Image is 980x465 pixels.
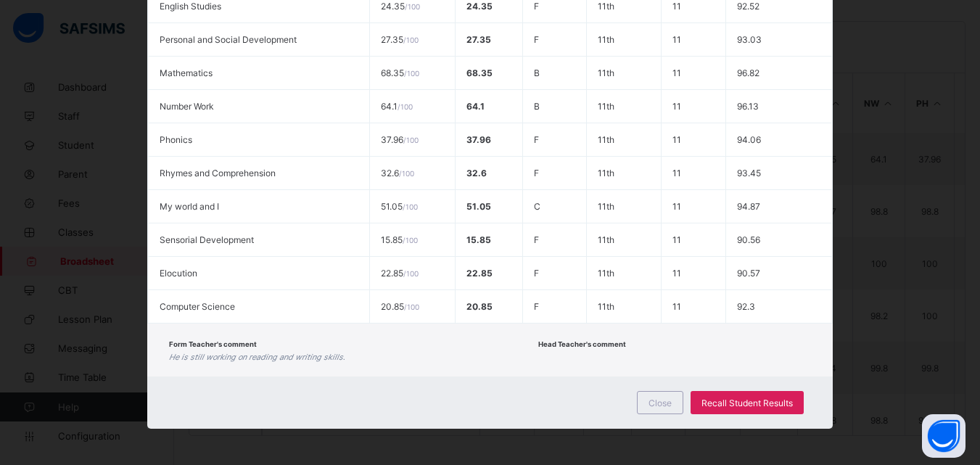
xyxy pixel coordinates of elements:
[598,268,614,279] span: 11th
[737,134,761,145] span: 94.06
[399,169,414,178] span: / 100
[672,301,681,312] span: 11
[160,168,276,178] span: Rhymes and Comprehension
[672,268,681,279] span: 11
[381,168,414,178] span: 32.6
[381,101,413,112] span: 64.1
[160,34,297,45] span: Personal and Social Development
[403,136,419,144] span: / 100
[538,340,626,348] span: Head Teacher's comment
[466,101,485,112] span: 64.1
[169,353,345,362] i: He is still working on reading and writing skills.
[534,201,540,212] span: C
[403,202,418,211] span: / 100
[381,268,419,279] span: 22.85
[381,67,419,78] span: 68.35
[534,234,539,245] span: F
[598,101,614,112] span: 11th
[672,1,681,12] span: 11
[160,268,197,279] span: Elocution
[534,301,539,312] span: F
[534,67,540,78] span: B
[381,201,418,212] span: 51.05
[672,134,681,145] span: 11
[381,1,420,12] span: 24.35
[534,268,539,279] span: F
[598,134,614,145] span: 11th
[737,268,760,279] span: 90.57
[466,67,493,78] span: 68.35
[672,168,681,178] span: 11
[598,1,614,12] span: 11th
[466,134,491,145] span: 37.96
[160,234,254,245] span: Sensorial Development
[534,34,539,45] span: F
[598,201,614,212] span: 11th
[398,102,413,111] span: / 100
[404,69,419,78] span: / 100
[466,234,491,245] span: 15.85
[381,134,419,145] span: 37.96
[466,168,487,178] span: 32.6
[381,234,418,245] span: 15.85
[160,301,235,312] span: Computer Science
[160,134,192,145] span: Phonics
[737,234,760,245] span: 90.56
[701,398,793,408] span: Recall Student Results
[534,134,539,145] span: F
[672,67,681,78] span: 11
[466,1,493,12] span: 24.35
[737,1,759,12] span: 92.52
[737,201,760,212] span: 94.87
[466,201,491,212] span: 51.05
[737,101,759,112] span: 96.13
[169,340,257,348] span: Form Teacher's comment
[737,67,759,78] span: 96.82
[466,301,493,312] span: 20.85
[598,67,614,78] span: 11th
[466,268,493,279] span: 22.85
[403,36,419,44] span: / 100
[922,414,965,458] button: Open asap
[403,269,419,278] span: / 100
[405,2,420,11] span: / 100
[598,168,614,178] span: 11th
[160,1,221,12] span: English Studies
[534,168,539,178] span: F
[737,168,761,178] span: 93.45
[381,34,419,45] span: 27.35
[737,301,755,312] span: 92.3
[598,301,614,312] span: 11th
[534,1,539,12] span: F
[648,398,672,408] span: Close
[403,236,418,244] span: / 100
[160,101,214,112] span: Number Work
[160,67,213,78] span: Mathematics
[737,34,762,45] span: 93.03
[381,301,419,312] span: 20.85
[672,201,681,212] span: 11
[404,303,419,311] span: / 100
[160,201,219,212] span: My world and I
[672,234,681,245] span: 11
[598,234,614,245] span: 11th
[466,34,491,45] span: 27.35
[598,34,614,45] span: 11th
[672,101,681,112] span: 11
[534,101,540,112] span: B
[672,34,681,45] span: 11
